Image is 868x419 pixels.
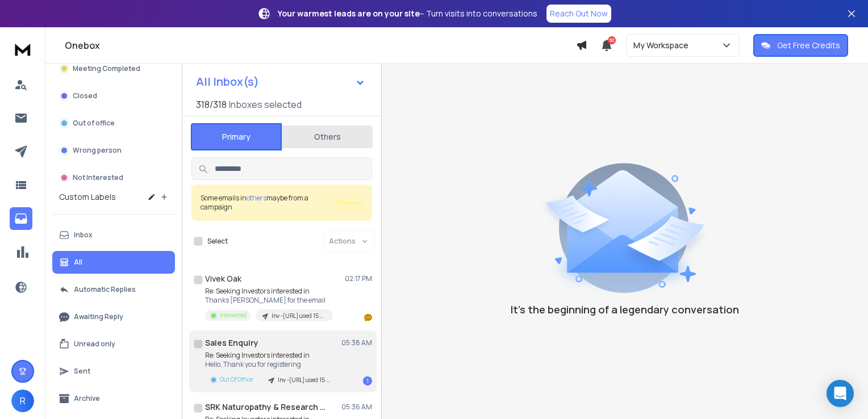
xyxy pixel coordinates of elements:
h1: Sales Enquiry [205,337,258,349]
button: Meeting Completed [52,57,175,80]
label: Select [207,237,228,246]
p: Out Of Office [220,375,253,384]
p: My Workspace [633,40,693,51]
button: Review [336,197,363,208]
p: Get Free Credits [777,40,840,51]
button: Archive [52,387,175,410]
p: It’s the beginning of a legendary conversation [511,301,739,317]
button: R [11,389,34,412]
div: Some emails in maybe from a campaign [201,194,336,212]
p: All [74,258,82,267]
p: Closed [73,91,97,100]
p: – Turn visits into conversations [278,8,537,19]
p: Automatic Replies [74,285,136,294]
p: Out of office [73,119,115,128]
button: Not Interested [52,166,175,189]
button: Closed [52,85,175,107]
button: Unread only [52,333,175,355]
p: Unread only [74,340,115,349]
span: others [247,193,266,203]
h3: Inboxes selected [229,98,302,111]
p: Hello, Thank you for registering [205,360,339,369]
button: Get Free Credits [753,34,848,57]
p: Awaiting Reply [74,312,123,321]
h1: SRK Naturopathy & Research Center [205,401,330,413]
button: Primary [191,123,282,150]
div: 1 [363,376,372,386]
img: logo [11,39,34,60]
button: Wrong person [52,139,175,162]
h1: Onebox [65,39,576,52]
p: Inbox [74,231,93,240]
p: Inv -[URL] used 15 domains and emails from bigrock ( Google workspace ) [272,312,326,320]
p: Meeting Completed [73,64,140,73]
p: Archive [74,394,100,403]
p: Re: Seeking Investors interested in [205,351,339,360]
p: Reach Out Now [550,8,608,19]
button: All Inbox(s) [187,70,374,93]
p: Inv -[URL] used 15 domains and emails from bigrock ( Google workspace ) [278,376,332,384]
p: Interested [220,311,247,320]
button: Awaiting Reply [52,305,175,328]
p: 05:38 AM [341,338,372,347]
button: Inbox [52,224,175,246]
h1: All Inbox(s) [196,76,259,87]
p: Wrong person [73,146,122,155]
div: Open Intercom Messenger [827,380,854,407]
strong: Your warmest leads are on your site [278,8,420,19]
button: Automatic Replies [52,278,175,301]
span: 318 / 318 [196,98,227,111]
p: Re: Seeking Investors interested in [205,287,333,296]
h1: Vivek Oak [205,273,241,284]
button: Sent [52,360,175,383]
p: 05:36 AM [341,403,372,412]
button: All [52,251,175,274]
p: Thanks [PERSON_NAME] for the email [205,296,333,305]
p: 02:17 PM [345,274,372,283]
p: Sent [74,367,90,376]
p: Not Interested [73,173,123,182]
button: Out of office [52,112,175,135]
a: Reach Out Now [546,5,611,23]
span: 50 [608,36,616,44]
h3: Custom Labels [59,191,116,203]
button: Others [282,124,373,149]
